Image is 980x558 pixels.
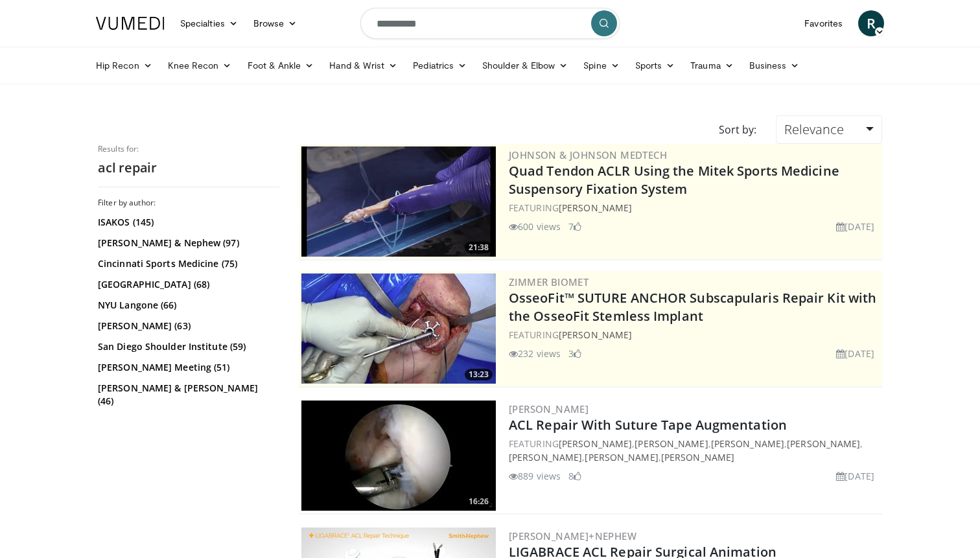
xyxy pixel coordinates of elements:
h3: Filter by author: [98,198,279,208]
div: FEATURING [509,328,880,342]
div: FEATURING [509,201,880,215]
span: 13:23 [465,369,493,380]
a: Cincinnati Sports Medicine (75) [98,257,276,270]
a: Foot & Ankle [240,52,322,78]
li: [DATE] [836,347,874,360]
a: [PERSON_NAME] [635,437,708,450]
a: Sports [627,52,683,78]
a: [PERSON_NAME] Meeting (51) [98,361,276,374]
a: Specialties [172,10,246,36]
div: Sort by: [709,115,766,144]
h2: acl repair [98,159,279,176]
a: [PERSON_NAME] & Nephew (97) [98,237,276,250]
a: NYU Langone (66) [98,299,276,312]
a: Spine [576,52,627,78]
a: Quad Tendon ACLR Using the Mitek Sports Medicine Suspensory Fixation System [509,162,839,198]
a: Knee Recon [160,52,240,78]
li: 600 views [509,220,561,233]
a: Browse [246,10,305,36]
input: Search topics, interventions [360,8,620,39]
img: 776847af-3f42-4dea-84f5-8d470f0e35de.300x170_q85_crop-smart_upscale.jpg [301,401,496,511]
img: 40c8acad-cf15-4485-a741-123ec1ccb0c0.300x170_q85_crop-smart_upscale.jpg [301,273,496,384]
span: Relevance [784,121,844,138]
li: [DATE] [836,469,874,483]
a: 16:26 [301,401,496,511]
a: OsseoFit™ SUTURE ANCHOR Subscapularis Repair Kit with the OsseoFit Stemless Implant [509,289,876,325]
span: 21:38 [465,242,493,253]
li: 232 views [509,347,561,360]
a: San Diego Shoulder Institute (59) [98,340,276,353]
span: 16:26 [465,496,493,507]
div: FEATURING , , , , , , [509,437,880,464]
a: [PERSON_NAME] [661,451,734,463]
a: [PERSON_NAME] [559,437,632,450]
a: [PERSON_NAME] [509,451,582,463]
a: 21:38 [301,146,496,257]
li: 7 [568,220,581,233]
a: [PERSON_NAME] [585,451,658,463]
a: [PERSON_NAME] & [PERSON_NAME] (46) [98,382,276,408]
a: [GEOGRAPHIC_DATA] (68) [98,278,276,291]
a: Pediatrics [405,52,474,78]
a: 13:23 [301,273,496,384]
img: VuMedi Logo [96,17,165,30]
a: Hand & Wrist [321,52,405,78]
img: b78fd9da-dc16-4fd1-a89d-538d899827f1.300x170_q85_crop-smart_upscale.jpg [301,146,496,257]
a: [PERSON_NAME] [559,202,632,214]
a: [PERSON_NAME] [509,402,589,415]
li: 889 views [509,469,561,483]
a: [PERSON_NAME]+Nephew [509,529,636,542]
p: Results for: [98,144,279,154]
a: R [858,10,884,36]
li: [DATE] [836,220,874,233]
li: 8 [568,469,581,483]
a: ACL Repair With Suture Tape Augmentation [509,416,787,434]
a: Favorites [797,10,850,36]
a: Johnson & Johnson MedTech [509,148,667,161]
a: Trauma [682,52,741,78]
a: ISAKOS (145) [98,216,276,229]
a: Relevance [776,115,882,144]
a: [PERSON_NAME] [559,329,632,341]
a: Business [741,52,808,78]
li: 3 [568,347,581,360]
a: Zimmer Biomet [509,275,589,288]
a: Shoulder & Elbow [474,52,576,78]
a: [PERSON_NAME] [711,437,784,450]
a: [PERSON_NAME] (63) [98,320,276,332]
a: [PERSON_NAME] [787,437,860,450]
a: Hip Recon [88,52,160,78]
